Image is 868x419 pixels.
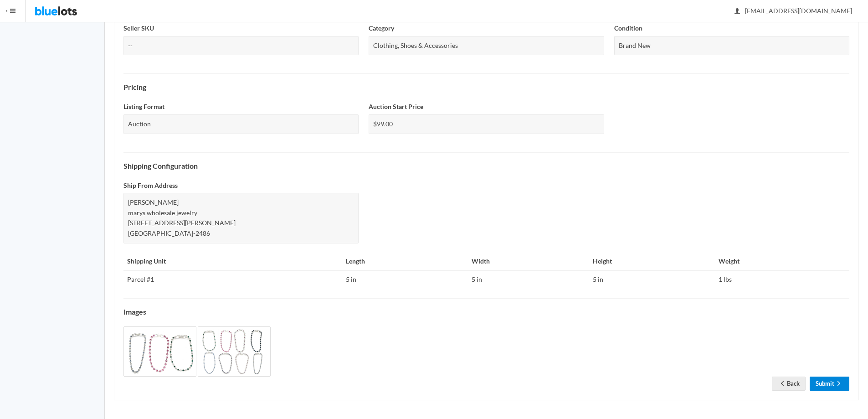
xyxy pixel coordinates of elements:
[834,380,843,388] ion-icon: arrow forward
[733,7,742,16] ion-icon: person
[468,270,589,289] td: 5 in
[810,377,849,391] a: Submitarrow forward
[123,83,849,91] h4: Pricing
[342,253,468,271] th: Length
[198,326,271,377] img: e36d101d-7a4c-4371-82cb-1b966c362be5-1755667098.png
[123,308,849,316] h4: Images
[123,326,196,377] img: f112bf2f-ec0a-4d2d-8ca3-0e20e506d70b-1755667098.png
[123,253,342,271] th: Shipping Unit
[468,253,589,271] th: Width
[614,23,642,34] label: Condition
[123,162,849,170] h4: Shipping Configuration
[772,377,806,391] a: arrow backBack
[614,36,849,56] div: Brand New
[123,193,359,243] div: [PERSON_NAME] marys wholesale jewelry [STREET_ADDRESS][PERSON_NAME] [GEOGRAPHIC_DATA]-2486
[123,36,359,56] div: --
[369,102,423,112] label: Auction Start Price
[123,181,178,191] label: Ship From Address
[778,380,787,388] ion-icon: arrow back
[369,23,394,34] label: Category
[123,114,359,134] div: Auction
[715,253,849,271] th: Weight
[123,270,342,289] td: Parcel #1
[589,270,715,289] td: 5 in
[342,270,468,289] td: 5 in
[735,7,852,15] span: [EMAIL_ADDRESS][DOMAIN_NAME]
[123,102,164,112] label: Listing Format
[715,270,849,289] td: 1 lbs
[589,253,715,271] th: Height
[369,114,604,134] div: $99.00
[123,23,154,34] label: Seller SKU
[369,36,604,56] div: Clothing, Shoes & Accessories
